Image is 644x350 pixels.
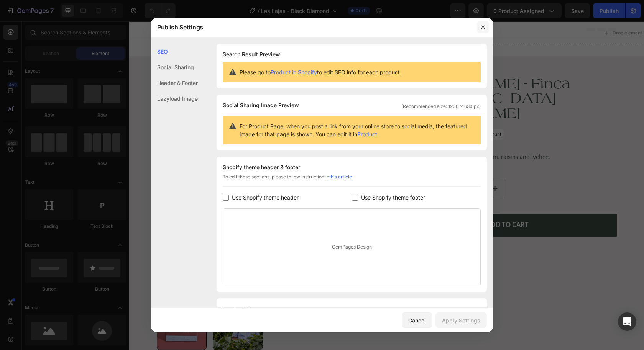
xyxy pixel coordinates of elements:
div: GemPages Design [223,209,480,286]
button: Cancel [402,312,432,328]
a: this article [329,174,352,180]
button: increment [356,158,376,176]
div: Apply Settings [442,316,480,324]
span: Social Sharing Image Preview [223,101,299,110]
div: To edit those sections, please follow instruction in [223,173,481,187]
a: Product in Shopify [271,69,317,75]
strong: 200G [270,145,285,152]
a: [PERSON_NAME] - Finca [GEOGRAPHIC_DATA][PERSON_NAME] [269,54,488,100]
button: ADD TO CART [269,193,488,215]
div: Drop element here [483,8,524,15]
p: Powerful tasting notes of vanilla, rum, raisins and lychee. [270,131,487,140]
div: Open Intercom Messenger [618,312,636,331]
input: quantity [323,158,356,176]
button: Apply Settings [435,312,487,328]
span: Please go to to edit SEO info for each product [240,68,400,76]
div: Header & Footer [151,75,198,91]
div: Lazyload Image [223,304,481,314]
div: Publish Settings [151,17,473,37]
p: No compare price [302,111,338,115]
div: SEO [151,44,198,59]
p: No discount [347,110,372,116]
button: decrement [304,158,323,176]
span: Use Shopify theme footer [361,193,425,202]
p: Quantity [270,164,290,172]
button: Carousel Next Arrow [231,159,240,168]
span: For Product Page, when you post a link from your online store to social media, the featured image... [240,122,475,138]
div: Social Sharing [151,59,198,75]
div: Cancel [408,316,426,324]
div: Shopify theme header & footer [223,163,481,172]
h1: Search Result Preview [223,50,481,59]
div: Lazyload Image [151,91,198,106]
span: (Recommended size: 1200 x 630 px) [401,103,481,110]
a: Product [357,131,377,137]
div: $25.00 [269,108,296,119]
span: Use Shopify theme header [232,193,299,202]
div: ADD TO CART [357,199,399,209]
